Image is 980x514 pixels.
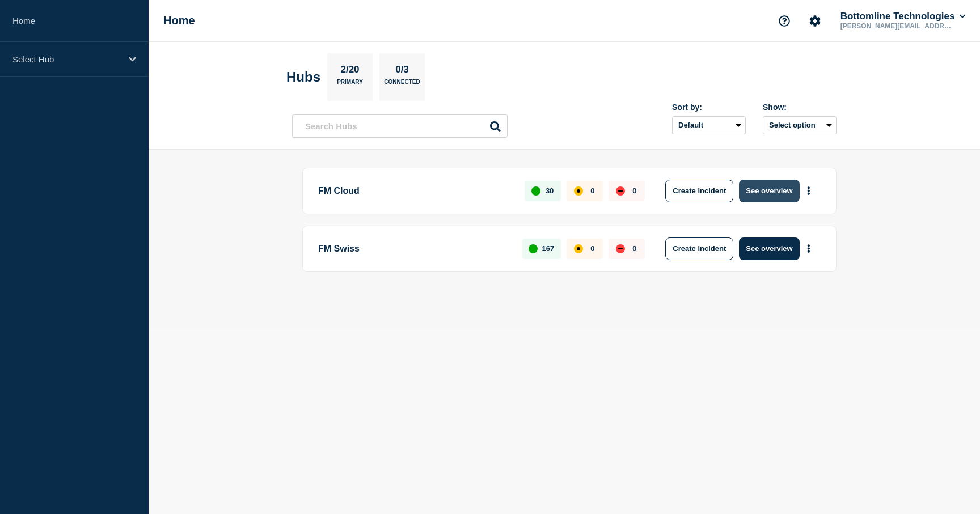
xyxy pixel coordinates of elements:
input: Search Hubs [292,114,508,138]
p: 0 [632,244,636,253]
p: Select Hub [12,54,121,64]
button: More actions [801,238,816,259]
button: Create incident [665,237,733,260]
h1: Home [163,14,195,27]
div: Sort by: [672,103,746,112]
div: down [616,186,625,196]
p: [PERSON_NAME][EMAIL_ADDRESS][PERSON_NAME][DOMAIN_NAME] [838,22,956,30]
div: up [531,186,540,196]
div: affected [574,186,583,196]
h2: Hubs [286,69,320,85]
div: down [616,244,625,253]
p: 0 [632,186,636,195]
p: 0 [590,186,594,195]
button: Support [772,9,796,33]
p: Connected [384,79,420,91]
button: See overview [739,237,799,260]
button: Bottomline Technologies [838,11,968,22]
p: FM Swiss [318,237,509,260]
p: FM Cloud [318,180,512,202]
div: up [529,244,538,253]
div: Show: [763,103,837,112]
p: 0/3 [391,64,413,79]
button: More actions [801,180,816,201]
select: Sort by [672,116,746,134]
button: See overview [739,180,799,202]
p: 0 [590,244,594,253]
p: Primary [337,79,363,91]
button: Select option [763,116,837,134]
button: Create incident [665,180,733,202]
button: Account settings [803,9,827,33]
p: 30 [546,186,554,195]
p: 167 [542,244,555,253]
div: affected [574,244,583,253]
p: 2/20 [336,64,364,79]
